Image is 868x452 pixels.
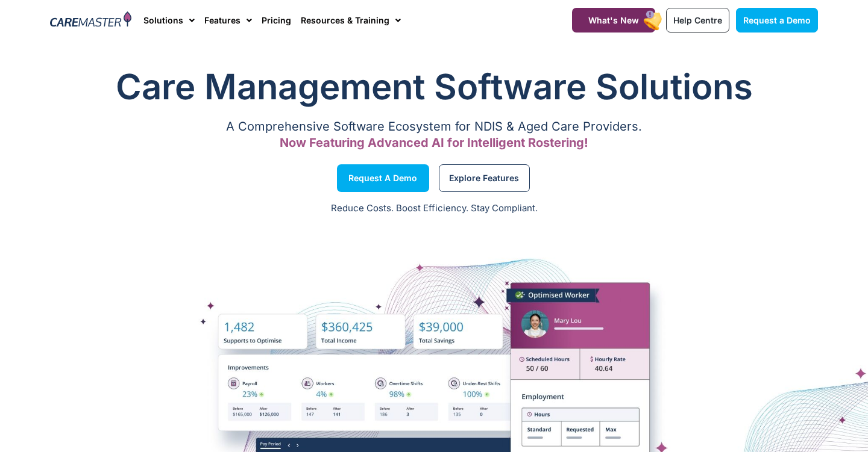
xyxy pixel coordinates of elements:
span: Now Featuring Advanced AI for Intelligent Rostering! [280,135,588,150]
span: What's New [588,15,639,25]
span: Help Centre [673,15,722,25]
a: What's New [572,8,655,33]
a: Request a Demo [736,8,818,33]
a: Help Centre [666,8,729,33]
img: CareMaster Logo [50,11,131,29]
span: Request a Demo [348,175,417,181]
a: Request a Demo [337,164,429,192]
h1: Care Management Software Solutions [50,63,818,111]
p: A Comprehensive Software Ecosystem for NDIS & Aged Care Providers. [50,123,818,131]
a: Explore Features [439,164,530,192]
span: Request a Demo [743,15,811,25]
span: Explore Features [449,175,519,181]
p: Reduce Costs. Boost Efficiency. Stay Compliant. [7,202,861,215]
